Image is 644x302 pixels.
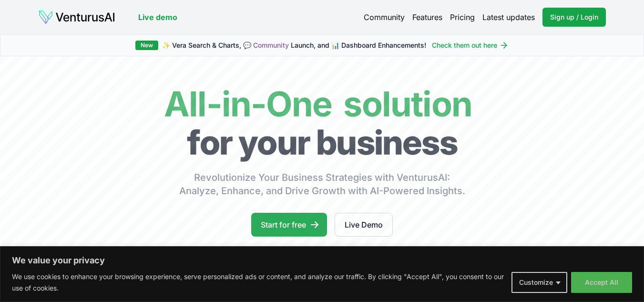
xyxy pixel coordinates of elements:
[251,213,327,237] a: Start for free
[550,12,598,22] span: Sign up / Login
[364,11,405,23] a: Community
[511,272,567,293] button: Customize
[542,8,606,27] a: Sign up / Login
[12,255,632,266] p: We value your privacy
[412,11,442,23] a: Features
[38,10,115,25] img: logo
[432,41,509,50] a: Check them out here
[135,41,158,50] div: New
[12,271,504,294] p: We use cookies to enhance your browsing experience, serve personalized ads or content, and analyz...
[138,11,177,23] a: Live demo
[450,11,475,23] a: Pricing
[253,41,289,49] a: Community
[571,272,632,293] button: Accept All
[335,213,393,237] a: Live Demo
[162,41,426,50] span: ✨ Vera Search & Charts, 💬 Launch, and 📊 Dashboard Enhancements!
[482,11,535,23] a: Latest updates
